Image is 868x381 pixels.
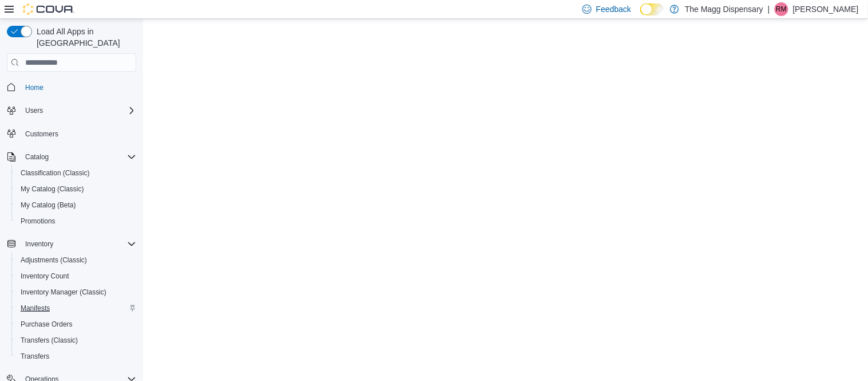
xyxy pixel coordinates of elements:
[16,317,136,331] span: Purchase Orders
[21,288,106,297] span: Inventory Manager (Classic)
[21,184,84,194] span: My Catalog (Classic)
[640,15,641,16] span: Dark Mode
[16,333,136,347] span: Transfers (Classic)
[2,236,141,252] button: Inventory
[16,301,136,315] span: Manifests
[11,332,141,348] button: Transfers (Classic)
[21,272,69,281] span: Inventory Count
[25,152,49,162] span: Catalog
[776,2,787,16] span: RM
[16,269,74,283] a: Inventory Count
[32,26,136,49] span: Load All Apps in [GEOGRAPHIC_DATA]
[11,316,141,332] button: Purchase Orders
[16,182,89,196] a: My Catalog (Classic)
[16,301,54,315] a: Manifests
[21,304,50,313] span: Manifests
[11,165,141,181] button: Classification (Classic)
[16,214,60,228] a: Promotions
[11,197,141,213] button: My Catalog (Beta)
[21,150,136,164] span: Catalog
[16,269,136,283] span: Inventory Count
[21,336,78,345] span: Transfers (Classic)
[2,125,141,142] button: Customers
[11,284,141,300] button: Inventory Manager (Classic)
[21,237,58,251] button: Inventory
[11,213,141,229] button: Promotions
[21,150,53,164] button: Catalog
[21,104,136,117] span: Users
[25,239,53,249] span: Inventory
[640,3,664,15] input: Dark Mode
[793,2,859,16] p: [PERSON_NAME]
[11,181,141,197] button: My Catalog (Classic)
[21,168,90,178] span: Classification (Classic)
[21,320,73,329] span: Purchase Orders
[21,256,87,265] span: Adjustments (Classic)
[16,166,136,180] span: Classification (Classic)
[775,2,788,16] div: Rebecca Mays
[21,217,56,226] span: Promotions
[25,83,43,92] span: Home
[768,2,770,16] p: |
[25,106,43,115] span: Users
[21,127,136,141] span: Customers
[16,317,77,331] a: Purchase Orders
[16,285,111,299] a: Inventory Manager (Classic)
[11,300,141,316] button: Manifests
[16,349,54,363] a: Transfers
[11,252,141,268] button: Adjustments (Classic)
[16,166,94,180] a: Classification (Classic)
[21,237,136,251] span: Inventory
[11,268,141,284] button: Inventory Count
[21,80,136,94] span: Home
[2,78,141,95] button: Home
[16,253,136,267] span: Adjustments (Classic)
[11,348,141,364] button: Transfers
[2,103,141,119] button: Users
[596,3,631,15] span: Feedback
[25,129,58,139] span: Customers
[16,253,92,267] a: Adjustments (Classic)
[16,285,136,299] span: Inventory Manager (Classic)
[21,127,63,141] a: Customers
[2,149,141,165] button: Catalog
[16,198,81,212] a: My Catalog (Beta)
[21,81,48,95] a: Home
[23,3,74,15] img: Cova
[16,214,136,228] span: Promotions
[21,201,76,210] span: My Catalog (Beta)
[16,198,136,212] span: My Catalog (Beta)
[16,182,136,196] span: My Catalog (Classic)
[21,352,49,361] span: Transfers
[685,2,763,16] p: The Magg Dispensary
[16,349,136,363] span: Transfers
[21,104,47,117] button: Users
[16,333,82,347] a: Transfers (Classic)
